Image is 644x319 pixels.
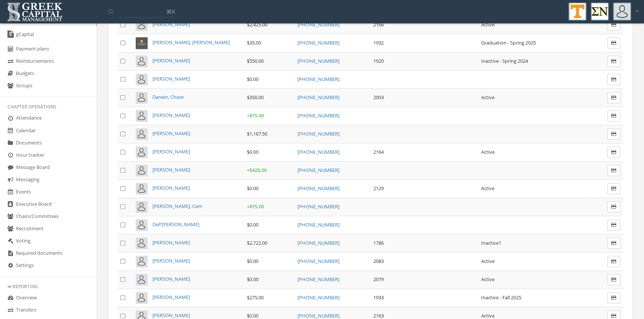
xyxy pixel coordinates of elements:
[297,294,339,301] a: [PHONE_NUMBER]
[247,76,258,82] span: $0.00
[247,312,258,319] span: $0.00
[247,221,258,228] span: $0.00
[297,130,339,137] a: [PHONE_NUMBER]
[297,185,339,192] a: [PHONE_NUMBER]
[297,112,339,119] a: [PHONE_NUMBER]
[247,21,267,28] span: $2,425.00
[297,76,339,82] a: [PHONE_NUMBER]
[152,94,184,100] a: Darwin, Chase
[297,58,339,64] a: [PHONE_NUMBER]
[297,203,339,210] a: [PHONE_NUMBER]
[297,240,339,246] a: [PHONE_NUMBER]
[297,221,339,228] a: [PHONE_NUMBER]
[152,276,190,282] a: [PERSON_NAME]
[152,148,190,155] a: [PERSON_NAME]
[478,234,586,252] td: Inactive1
[247,276,258,283] span: $0.00
[297,167,339,173] a: [PHONE_NUMBER]
[478,88,586,107] td: Active
[152,221,199,228] a: Dell'[PERSON_NAME]
[247,294,264,301] span: $275.00
[152,312,190,319] a: [PERSON_NAME]
[297,94,339,101] a: [PHONE_NUMBER]
[297,276,339,283] a: [PHONE_NUMBER]
[247,167,267,173] span: + $425.00
[297,258,339,264] a: [PHONE_NUMBER]
[247,240,267,246] span: $2,722.00
[478,34,586,52] td: Graduation - Spring 2025
[370,16,478,34] td: 2166
[247,258,258,264] span: $0.00
[152,294,190,300] a: [PERSON_NAME]
[478,289,586,307] td: Inactive - Fall 2025
[297,312,339,319] a: [PHONE_NUMBER]
[297,21,339,28] a: [PHONE_NUMBER]
[370,143,478,161] td: 2164
[478,52,586,70] td: Inactive - Spring 2024
[152,21,190,27] a: [PERSON_NAME]
[152,239,190,246] a: [PERSON_NAME]
[166,8,175,15] span: ⌘K
[478,179,586,198] td: Active
[247,112,264,119] span: + $75.00
[247,58,264,64] span: $550.00
[478,270,586,289] td: Active
[370,234,478,252] td: 1786
[370,270,478,289] td: 2079
[7,283,89,290] div: Reporting
[370,88,478,107] td: 2003
[152,166,190,173] a: [PERSON_NAME]
[247,203,264,210] span: + $75.00
[370,252,478,270] td: 2083
[152,57,190,64] a: [PERSON_NAME]
[297,149,339,155] a: [PHONE_NUMBER]
[152,203,202,209] a: [PERSON_NAME], Cam
[152,75,190,82] a: [PERSON_NAME]
[247,130,267,137] span: $1,167.50
[247,94,264,101] span: $350.00
[478,143,586,161] td: Active
[247,185,258,192] span: $0.00
[478,16,586,34] td: Active
[152,112,190,118] a: [PERSON_NAME]
[370,289,478,307] td: 1933
[152,257,190,264] a: [PERSON_NAME]
[370,34,478,52] td: 1932
[152,185,190,191] a: [PERSON_NAME]
[370,52,478,70] td: 1920
[478,252,586,270] td: Active
[152,39,230,46] a: [PERSON_NAME], [PERSON_NAME]
[152,130,190,137] a: [PERSON_NAME]
[297,39,339,46] a: [PHONE_NUMBER]
[247,39,261,46] span: $35.00
[370,179,478,198] td: 2129
[247,149,258,155] span: $0.00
